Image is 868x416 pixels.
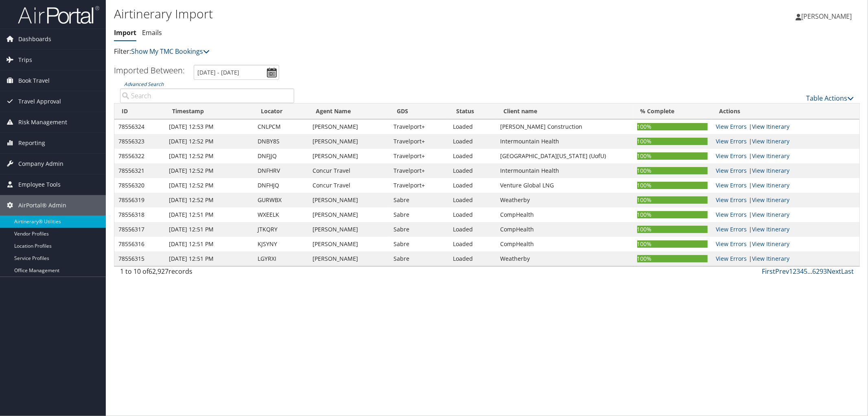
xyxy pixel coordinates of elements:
td: CompHealth [496,237,633,251]
img: airportal-logo.png [18,5,99,24]
span: Trips [18,50,32,70]
a: Emails [142,28,162,37]
a: View Itinerary Details [752,137,789,145]
div: 100% [637,211,708,218]
a: Last [841,267,854,276]
td: [DATE] 12:51 PM [165,207,254,222]
td: DNFHRV [254,163,308,178]
td: [PERSON_NAME] Construction [496,119,633,134]
span: [PERSON_NAME] [801,12,852,21]
a: First [762,267,775,276]
a: View errors [716,137,747,145]
div: 100% [637,182,708,189]
a: Prev [775,267,789,276]
td: | [712,178,859,193]
td: Sabre [389,237,448,251]
a: 1 [789,267,793,276]
td: | [712,119,859,134]
td: Loaded [449,207,496,222]
a: Import [114,28,136,37]
td: | [712,149,859,163]
td: CompHealth [496,222,633,237]
td: Weatherby [496,251,633,266]
a: View Itinerary Details [752,123,789,130]
span: Dashboards [18,29,51,49]
td: [DATE] 12:51 PM [165,237,254,251]
p: Filter: [114,46,611,57]
td: Concur Travel [308,178,389,193]
input: Advanced Search [120,88,294,103]
a: 4 [800,267,804,276]
h3: Imported Between: [114,65,185,76]
td: | [712,251,859,266]
td: 78556321 [114,163,165,178]
td: Loaded [449,193,496,207]
td: Concur Travel [308,163,389,178]
td: Sabre [389,207,448,222]
span: Employee Tools [18,174,61,195]
td: KJSYNY [254,237,308,251]
th: Agent Name: activate to sort column ascending [308,103,389,119]
a: View Itinerary Details [752,240,789,248]
td: 78556317 [114,222,165,237]
div: 100% [637,123,708,130]
span: Book Travel [18,70,50,91]
span: Risk Management [18,112,67,132]
div: 100% [637,226,708,233]
td: [DATE] 12:51 PM [165,222,254,237]
div: 100% [637,152,708,160]
td: WXEELK [254,207,308,222]
td: | [712,163,859,178]
span: AirPortal® Admin [18,195,66,216]
td: Loaded [449,251,496,266]
td: [DATE] 12:52 PM [165,193,254,207]
td: | [712,134,859,149]
td: [PERSON_NAME] [308,149,389,163]
td: [PERSON_NAME] [308,237,389,251]
td: 78556324 [114,119,165,134]
div: 1 to 10 of records [120,266,294,280]
th: Client name: activate to sort column ascending [496,103,633,119]
a: Show My TMC Bookings [131,47,210,56]
td: 78556315 [114,251,165,266]
td: Travelport+ [389,134,448,149]
td: GURWBX [254,193,308,207]
a: View errors [716,152,747,160]
a: View errors [716,225,747,233]
td: Loaded [449,149,496,163]
a: View errors [716,123,747,130]
th: Status: activate to sort column ascending [449,103,496,119]
a: 6293 [812,267,827,276]
td: Intermountain Health [496,163,633,178]
span: Company Admin [18,154,63,174]
a: View Itinerary Details [752,167,789,174]
td: CompHealth [496,207,633,222]
td: [DATE] 12:53 PM [165,119,254,134]
td: DNBY8S [254,134,308,149]
td: [PERSON_NAME] [308,193,389,207]
span: Travel Approval [18,91,61,112]
td: Sabre [389,251,448,266]
div: 100% [637,196,708,204]
td: Weatherby [496,193,633,207]
td: Intermountain Health [496,134,633,149]
td: | [712,237,859,251]
a: View Itinerary Details [752,225,789,233]
td: 78556322 [114,149,165,163]
td: Loaded [449,222,496,237]
td: | [712,207,859,222]
td: Sabre [389,193,448,207]
a: Table Actions [806,94,854,103]
td: | [712,222,859,237]
td: 78556316 [114,237,165,251]
a: 2 [793,267,796,276]
td: Venture Global LNG [496,178,633,193]
span: 62,927 [149,267,168,276]
a: View errors [716,181,747,189]
td: 78556319 [114,193,165,207]
a: View errors [716,255,747,262]
a: View Itinerary Details [752,211,789,218]
div: 100% [637,138,708,145]
div: 100% [637,240,708,248]
th: Actions [712,103,859,119]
